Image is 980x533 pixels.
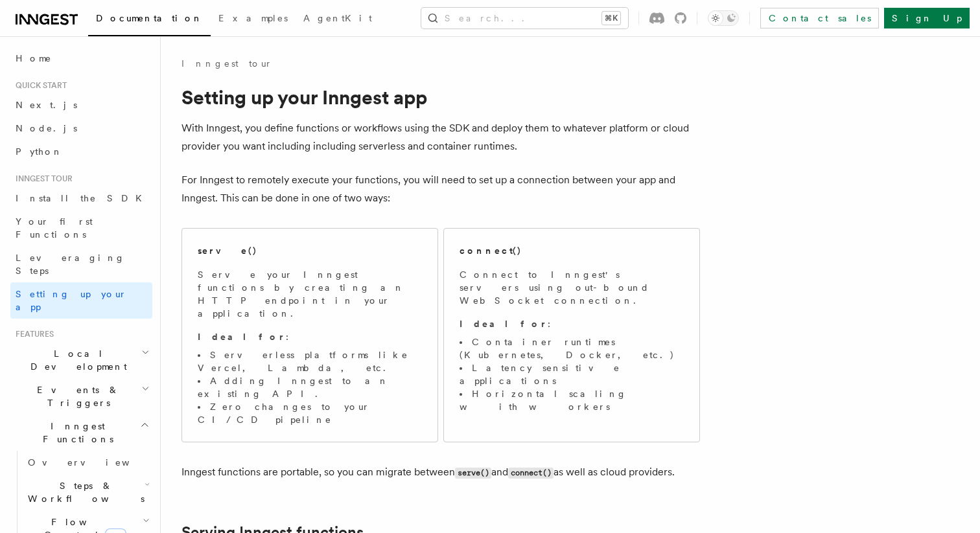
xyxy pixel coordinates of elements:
[198,244,257,257] h2: serve()
[181,57,272,70] a: Inngest tour
[10,383,141,409] span: Events & Triggers
[10,347,141,373] span: Local Development
[10,140,152,163] a: Python
[198,332,286,342] strong: Ideal for
[181,85,700,109] h1: Setting up your Inngest app
[460,335,684,361] li: Container runtimes (Kubernetes, Docker, etc.)
[181,119,700,155] p: With Inngest, you define functions or workflows using the SDK and deploy them to whatever platfor...
[508,468,554,479] code: connect()
[460,244,522,257] h2: connect()
[460,387,684,413] li: Horizontal scaling with workers
[460,317,684,330] p: :
[198,348,422,374] li: Serverless platforms like Vercel, Lambda, etc.
[198,400,422,426] li: Zero changes to your CI/CD pipeline
[96,13,203,23] span: Documentation
[198,330,422,343] p: :
[10,80,67,91] span: Quick start
[708,10,739,26] button: Toggle dark mode
[181,463,700,482] p: Inngest functions are portable, so you can migrate between and as well as cloud providers.
[16,289,127,312] span: Setting up your app
[16,193,150,203] span: Install the SDK
[218,13,288,23] span: Examples
[10,420,140,446] span: Inngest Functions
[16,100,77,110] span: Next.js
[16,146,63,157] span: Python
[10,342,152,378] button: Local Development
[460,361,684,387] li: Latency sensitive applications
[10,210,152,246] a: Your first Functions
[296,4,380,35] a: AgentKit
[16,253,125,276] span: Leveraging Steps
[211,4,296,35] a: Examples
[88,4,211,36] a: Documentation
[16,216,93,240] span: Your first Functions
[602,12,620,25] kbd: ⌘K
[460,268,684,307] p: Connect to Inngest's servers using out-bound WebSocket connection.
[10,117,152,140] a: Node.js
[10,174,73,184] span: Inngest tour
[23,474,152,510] button: Steps & Workflows
[28,457,161,468] span: Overview
[198,268,422,320] p: Serve your Inngest functions by creating an HTTP endpoint in your application.
[10,47,152,70] a: Home
[303,13,372,23] span: AgentKit
[455,468,491,479] code: serve()
[460,319,548,329] strong: Ideal for
[16,52,52,65] span: Home
[884,8,970,28] a: Sign Up
[760,8,879,28] a: Contact sales
[10,187,152,210] a: Install the SDK
[181,228,438,442] a: serve()Serve your Inngest functions by creating an HTTP endpoint in your application.Ideal for:Se...
[16,123,77,133] span: Node.js
[443,228,700,442] a: connect()Connect to Inngest's servers using out-bound WebSocket connection.Ideal for:Container ru...
[181,171,700,207] p: For Inngest to remotely execute your functions, you will need to set up a connection between your...
[23,479,145,505] span: Steps & Workflows
[10,329,54,339] span: Features
[10,414,152,451] button: Inngest Functions
[198,374,422,400] li: Adding Inngest to an existing API.
[23,451,152,474] a: Overview
[10,282,152,319] a: Setting up your app
[10,378,152,414] button: Events & Triggers
[10,93,152,117] a: Next.js
[421,8,628,28] button: Search...⌘K
[10,246,152,282] a: Leveraging Steps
